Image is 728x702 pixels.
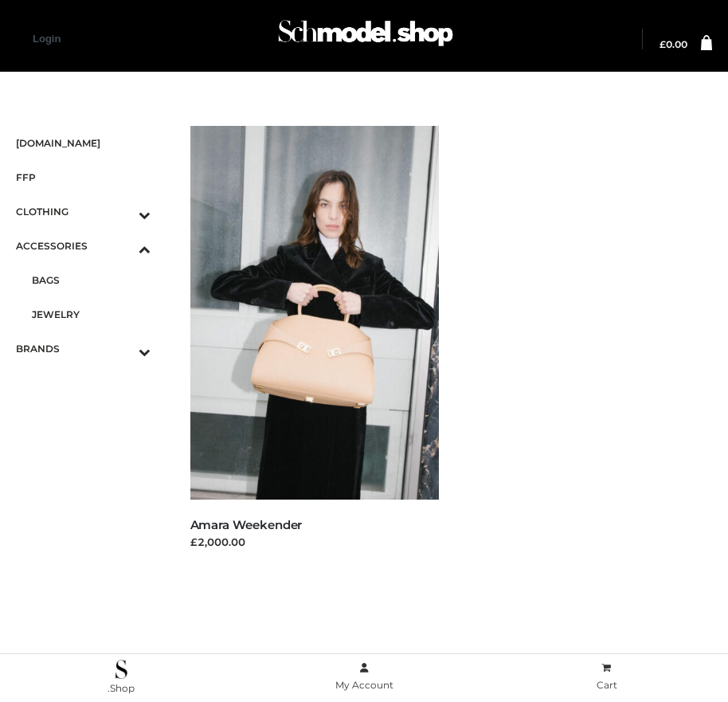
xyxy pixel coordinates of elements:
a: JEWELRY [32,297,151,331]
span: £ [660,38,666,50]
span: JEWELRY [32,305,151,324]
a: Amara Weekender [190,517,303,532]
img: Schmodel Admin 964 [274,9,457,65]
img: .Shop [115,660,127,679]
a: £0.00 [660,40,687,49]
span: ACCESSORIES [16,237,151,255]
span: CLOTHING [16,202,151,221]
a: FFP [16,160,151,194]
span: BAGS [32,271,151,289]
a: My Account [243,659,486,695]
button: Toggle Submenu [95,194,151,229]
div: £2,000.00 [190,534,440,550]
a: Login [33,33,61,45]
span: My Account [335,679,393,691]
a: BAGS [32,263,151,297]
span: .Shop [108,682,135,694]
bdi: 0.00 [660,38,687,50]
a: Schmodel Admin 964 [271,14,457,65]
span: Cart [597,679,617,691]
a: Cart [485,659,728,695]
button: Toggle Submenu [95,331,151,366]
button: Toggle Submenu [95,229,151,263]
a: [DOMAIN_NAME] [16,126,151,160]
span: [DOMAIN_NAME] [16,134,151,152]
span: FFP [16,168,151,186]
a: ACCESSORIESToggle Submenu [16,229,151,263]
a: BRANDSToggle Submenu [16,331,151,366]
a: CLOTHINGToggle Submenu [16,194,151,229]
span: BRANDS [16,339,151,358]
